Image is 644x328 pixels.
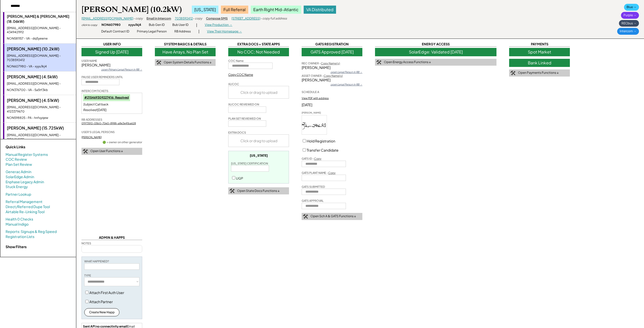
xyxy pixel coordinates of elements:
[6,157,27,162] a: COC Review
[384,60,431,64] div: Open Energy Access Functions ↓
[83,149,88,154] img: tool-icon.png
[228,117,261,120] div: PLAN SET REVIEWED ON
[89,299,113,304] label: Attach Partner
[302,48,362,56] div: GATS Approved [DATE]
[302,102,362,107] div: [DATE]
[330,70,362,74] div: open Legal Person in RB →
[302,96,329,100] div: View PDF with address
[6,234,34,239] a: Registration Lists
[83,108,97,112] em: Resolved:
[6,222,29,227] a: Manual Indigo
[101,68,142,71] div: open Primary Legal Person in RB →
[302,171,336,175] div: GATS PLANT NAME -
[7,98,73,103] div: [PERSON_NAME] (4.51kW)
[228,42,289,47] div: EXTRA DOCS + STATE APPS
[6,152,48,157] a: Manual Register Systems
[7,74,73,80] div: [PERSON_NAME] (4.5kW)
[509,59,570,67] div: Bank Linked
[375,42,496,47] div: ENERGY ACCESS
[302,115,327,134] img: dTsCnaABAwYMGDBgwIABAwYMGDBgwIABAwYMGDBgwIABAwYMGDBgwIABAwYMGDBgwIABAwYMGDBgwIABAwYMGDBgwIABAwYMG...
[510,71,515,75] img: tool-icon.png
[81,48,142,56] div: Signed Up [DATE]
[228,86,289,98] div: Click or drag to upload
[237,189,280,193] div: Open State Docs Functions ↓
[84,259,109,263] div: WHAT HAPPENED?
[198,29,199,34] div: |
[207,29,242,34] div: View Their Homepage →
[376,60,381,65] img: tool-icon.png
[302,199,324,203] div: GATS APPROVAL
[81,59,97,63] div: USER NAME
[518,71,559,75] div: Open Payments Functions ↓
[228,82,239,86] div: IX/COC
[260,16,287,21] div: - copy full address
[509,42,570,47] div: PAYMENTS
[164,60,212,65] div: Open System Details Functions ↓
[621,12,639,19] div: Purple →
[302,157,321,160] div: GATS ID -
[6,169,31,174] a: Generac Admin
[193,16,202,21] div: - copy
[7,26,73,35] div: [EMAIL_ADDRESS][DOMAIN_NAME] - 4349421912
[7,105,73,114] div: [EMAIL_ADDRESS][DOMAIN_NAME] - 4123379670
[81,75,123,79] div: PAUSE USER REMINDERS UNTIL
[6,244,27,249] strong: Show Filters
[6,174,34,179] a: SolarEdge Admin
[7,46,73,52] div: [PERSON_NAME] (10.2kW)
[307,148,339,152] label: Transfer Candidate
[324,74,343,77] u: Copy Name(s)
[81,42,142,47] div: USER INFO
[619,20,639,27] div: RECbus →
[83,108,107,112] div: [DATE]
[7,64,73,69] div: NON607980 - VA - xyyu1kj4
[307,139,335,143] label: Hold Registration
[302,78,362,83] div: [PERSON_NAME]
[228,59,244,63] div: COC Name
[304,6,336,14] div: VA Distributed
[328,171,336,174] u: Copy
[624,4,639,11] div: Blue →
[228,131,246,134] div: EXTRA DOCS
[250,154,268,158] div: [US_STATE]
[6,184,28,189] a: Stuck Energy
[156,60,161,65] img: tool-icon.png
[6,162,32,167] a: Plan Set Review
[81,118,102,121] div: RB ADDRESSES
[302,90,319,94] div: SCHEDULE A
[302,185,325,189] div: GATS SUBMITTED
[81,89,108,93] div: INTERCOM TICKETS
[149,23,165,27] div: Bub Gen ID
[81,5,182,14] div: [PERSON_NAME] (10.2kW)
[101,29,129,34] div: Default Contract ID
[310,214,356,218] div: Open Sch A & GATS Functions ↓
[509,48,570,56] div: Spot Market
[6,179,44,185] a: Enphase Legacy Admin
[84,274,91,277] div: TYPE
[221,6,248,14] div: Full Referral
[6,199,43,204] a: Referral Management
[232,16,260,20] a: [STREET_ADDRESS]
[147,16,171,21] div: Email in Intercom
[231,161,268,165] div: [US_STATE] CERTIFICATION
[7,133,73,142] div: [EMAIL_ADDRESS][DOMAIN_NAME] - 7174684235
[205,23,232,27] div: View Production →
[302,74,343,78] div: ASSET OWNER -
[7,54,73,62] div: [EMAIL_ADDRESS][DOMAIN_NAME] - 7038592412
[6,204,50,209] a: Direct/Referred Dupe Tool
[321,62,340,65] u: Copy Name(s)
[6,217,33,222] a: Health 0 Checks
[90,149,123,153] div: Open User Functions ↓
[175,16,193,20] a: 7038592412
[206,16,228,21] div: Compose SMS
[174,29,191,34] div: RB Address
[84,96,129,99] a: #215469309227416: Resolved
[6,144,56,150] div: Quick Links
[84,308,119,316] button: Create New Happ
[7,14,73,24] div: [PERSON_NAME] & [PERSON_NAME] (18.06kW)
[228,135,289,147] div: Click or drag to upload
[155,42,216,47] div: SYSTEM BASICS & DETAILS
[7,116,73,120] div: NON598825 - PA - hnfsyqew
[101,23,121,27] div: NON607980
[228,102,259,106] div: IX/COC REVIEWED ON
[330,83,362,86] div: open Legal Person in RB →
